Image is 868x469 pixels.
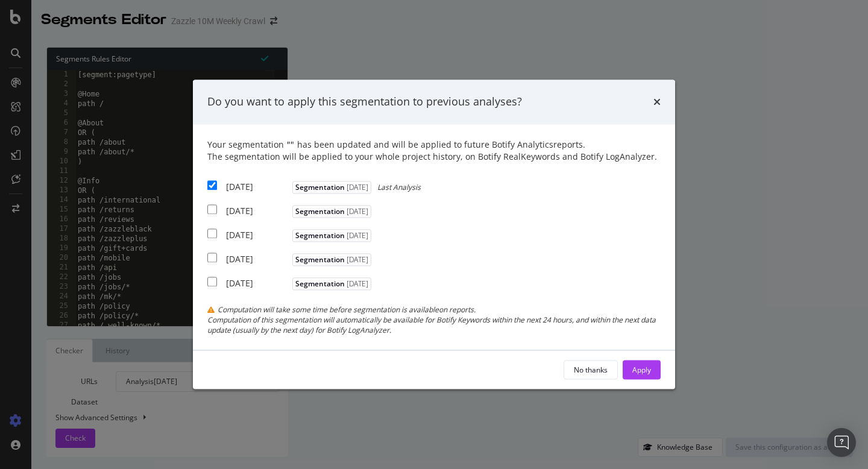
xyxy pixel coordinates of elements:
div: [DATE] [226,181,289,193]
span: " " [287,139,294,150]
div: No thanks [574,365,608,375]
button: No thanks [564,360,618,380]
div: The segmentation will be applied to your whole project history, on Botify RealKeywords and Botify... [207,151,661,163]
span: [DATE] [345,254,368,265]
span: [DATE] [345,230,368,241]
div: [DATE] [226,205,289,217]
span: [DATE] [345,182,368,192]
span: Last Analysis [377,182,421,192]
button: Apply [623,360,661,380]
span: Segmentation [292,205,371,218]
div: Computation of this segmentation will automatically be available for Botify Keywords within the n... [207,315,661,335]
span: Segmentation [292,229,371,242]
span: Segmentation [292,277,371,290]
span: [DATE] [345,279,368,289]
div: times [653,94,661,110]
span: Segmentation [292,181,371,194]
div: Open Intercom Messenger [827,428,856,457]
div: [DATE] [226,253,289,265]
div: Your segmentation has been updated and will be applied to future Botify Analytics reports. [207,139,661,163]
span: Segmentation [292,253,371,266]
div: [DATE] [226,277,289,289]
div: Do you want to apply this segmentation to previous analyses? [207,94,522,110]
div: [DATE] [226,229,289,241]
div: Apply [632,365,651,375]
span: Computation will take some time before segmentation is available on reports. [218,304,476,315]
span: [DATE] [345,206,368,216]
div: modal [193,80,675,389]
